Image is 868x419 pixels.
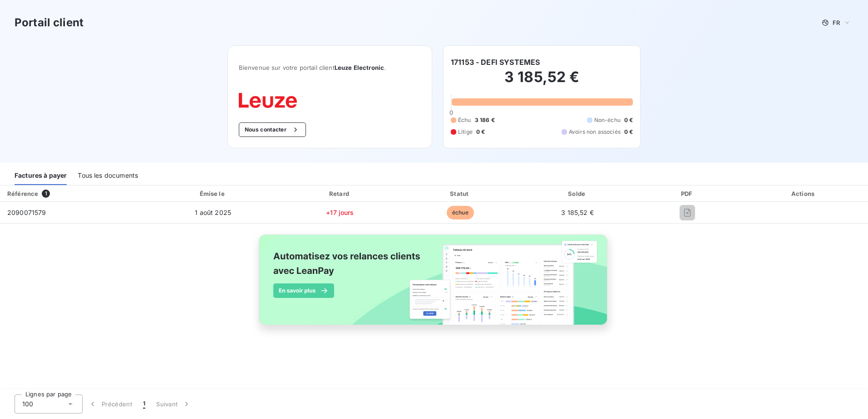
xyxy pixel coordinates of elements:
h6: 171153 - DEFI SYSTEMES [451,57,540,68]
span: Avoirs non associés [569,128,621,136]
div: Tous les documents [78,166,138,185]
img: Company logo [239,93,297,108]
h3: Portail client [15,15,84,31]
span: Échu [458,116,471,124]
div: Actions [741,189,866,198]
span: Leuze Electronic [335,64,384,71]
div: Retard [281,189,399,198]
span: 1 [42,190,50,198]
button: Suivant [151,395,197,414]
span: 100 [22,400,33,409]
button: Nous contacter [239,122,306,137]
span: 3 186 € [475,116,495,124]
span: +17 jours [326,209,354,216]
div: Émise le [148,189,277,198]
span: Non-échu [594,116,621,124]
img: banner [251,229,617,341]
span: 0 € [624,116,633,124]
span: Bienvenue sur votre portail client . [239,64,421,71]
span: FR [833,19,840,26]
span: échue [447,206,474,219]
span: 3 185,52 € [561,209,594,216]
div: Statut [403,189,518,198]
span: 1 [143,400,145,409]
span: 0 [449,109,453,116]
button: Précédent [83,395,138,414]
span: 0 € [476,128,485,136]
div: Solde [522,189,634,198]
div: Factures à payer [15,166,67,185]
span: 0 € [624,128,633,136]
h2: 3 185,52 € [451,68,633,95]
span: 2090071579 [7,209,46,216]
div: PDF [637,189,738,198]
button: 1 [138,395,151,414]
div: Référence [7,190,38,197]
span: 1 août 2025 [195,209,231,216]
span: Litige [458,128,473,136]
